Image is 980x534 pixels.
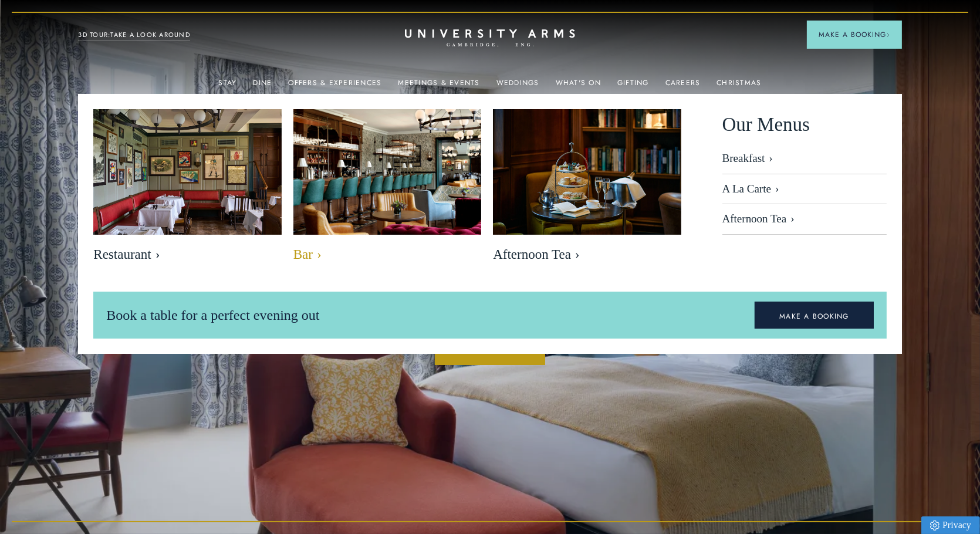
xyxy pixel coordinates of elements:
a: Gifting [617,79,649,94]
a: Stay [218,79,236,94]
img: Arrow icon [886,33,890,37]
a: image-bebfa3899fb04038ade422a89983545adfd703f7-2500x1667-jpg Restaurant [93,109,281,268]
a: Afternoon Tea [722,204,887,235]
a: Privacy [921,516,980,534]
span: Afternoon Tea [493,246,681,263]
a: Home [405,29,575,48]
a: Weddings [496,79,539,94]
a: Dine [253,79,272,94]
button: Make a BookingArrow icon [807,21,902,49]
a: MAKE A BOOKING [755,302,874,329]
a: Christmas [717,79,761,94]
img: image-eb2e3df6809416bccf7066a54a890525e7486f8d-2500x1667-jpg [493,109,681,235]
a: image-b49cb22997400f3f08bed174b2325b8c369ebe22-8192x5461-jpg Bar [293,109,481,268]
img: image-bebfa3899fb04038ade422a89983545adfd703f7-2500x1667-jpg [93,109,281,235]
a: What's On [556,79,601,94]
span: Our Menus [722,109,810,140]
img: image-b49cb22997400f3f08bed174b2325b8c369ebe22-8192x5461-jpg [279,100,496,244]
a: 3D TOUR:TAKE A LOOK AROUND [78,30,190,40]
span: Book a table for a perfect evening out [106,307,319,323]
span: Restaurant [93,246,281,263]
a: A La Carte [722,174,887,205]
a: Offers & Experiences [288,79,381,94]
span: Bar [293,246,481,263]
a: Breakfast [722,152,887,174]
a: Careers [665,79,701,94]
a: image-eb2e3df6809416bccf7066a54a890525e7486f8d-2500x1667-jpg Afternoon Tea [493,109,681,268]
img: Privacy [930,521,940,530]
span: Make a Booking [819,29,890,40]
a: Meetings & Events [398,79,479,94]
